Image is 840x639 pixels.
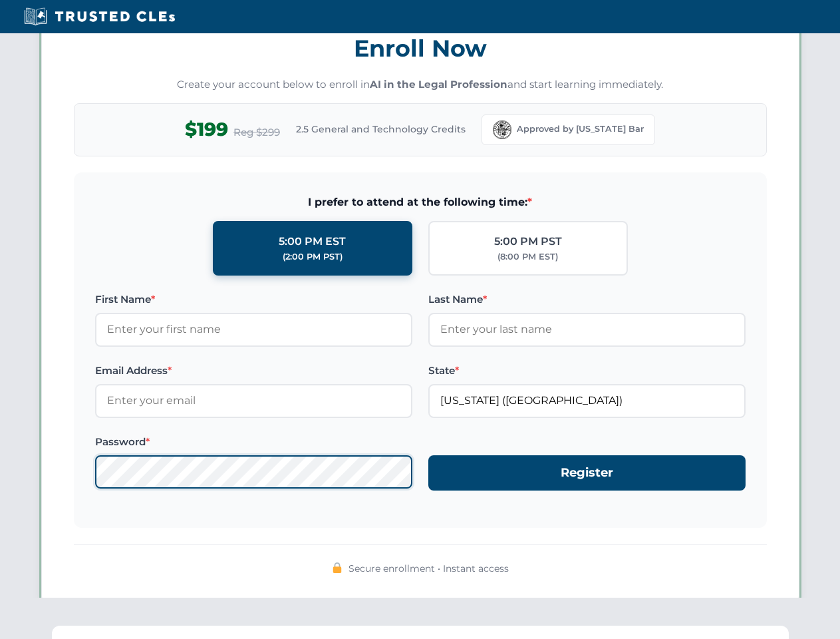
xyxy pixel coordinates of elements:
[95,384,412,417] input: Enter your email
[332,562,343,573] img: 🔒
[283,250,343,264] div: (2:00 PM PST)
[185,114,228,144] span: $199
[95,313,412,346] input: Enter your first name
[517,122,644,136] span: Approved by [US_STATE] Bar
[20,7,179,27] img: Trusted CLEs
[349,561,509,576] span: Secure enrollment • Instant access
[233,124,280,140] span: Reg $299
[95,194,746,211] span: I prefer to attend at the following time:
[279,233,346,250] div: 5:00 PM EST
[74,77,767,93] p: Create your account below to enroll in and start learning immediately.
[95,434,412,450] label: Password
[428,313,746,346] input: Enter your last name
[370,78,507,91] strong: AI in the Legal Profession
[95,363,412,379] label: Email Address
[493,120,511,139] img: Florida Bar
[74,27,767,69] h3: Enroll Now
[497,250,558,264] div: (8:00 PM EST)
[428,363,746,379] label: State
[296,122,466,136] span: 2.5 General and Technology Credits
[428,292,746,308] label: Last Name
[428,384,746,417] input: Florida (FL)
[428,455,746,491] button: Register
[95,292,412,308] label: First Name
[494,233,562,250] div: 5:00 PM PST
